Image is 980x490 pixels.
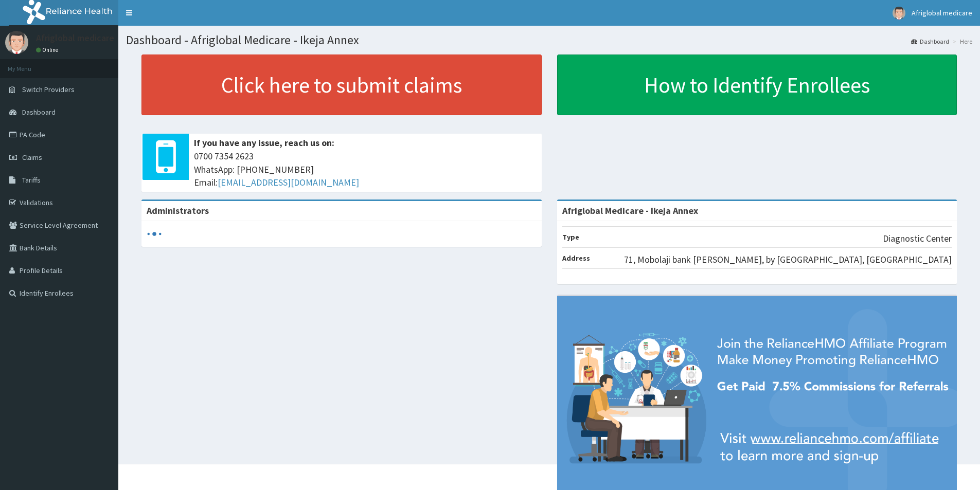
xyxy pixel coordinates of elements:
[883,232,952,245] p: Diagnostic Center
[218,176,359,188] a: [EMAIL_ADDRESS][DOMAIN_NAME]
[5,31,28,54] img: User Image
[562,253,590,263] b: Address
[624,253,952,266] p: 71, Mobolaji bank [PERSON_NAME], by [GEOGRAPHIC_DATA], [GEOGRAPHIC_DATA]
[147,205,209,216] b: Administrators
[126,33,972,47] h1: Dashboard - Afriglobal Medicare - Ikeja Annex
[36,33,114,43] p: Afriglobal medicare
[557,55,957,115] a: How to Identify Enrollees
[950,37,972,46] li: Here
[562,232,579,242] b: Type
[912,8,972,17] span: Afriglobal medicare
[141,55,542,115] a: Click here to submit claims
[562,205,698,216] strong: Afriglobal Medicare - Ikeja Annex
[194,150,537,189] span: 0700 7354 2623 WhatsApp: [PHONE_NUMBER] Email:
[194,137,334,149] b: If you have any issue, reach us on:
[36,46,61,53] a: Online
[22,153,42,162] span: Claims
[893,7,905,20] img: User Image
[22,175,41,185] span: Tariffs
[147,226,162,242] svg: audio-loading
[22,107,56,117] span: Dashboard
[22,85,75,94] span: Switch Providers
[911,37,949,46] a: Dashboard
